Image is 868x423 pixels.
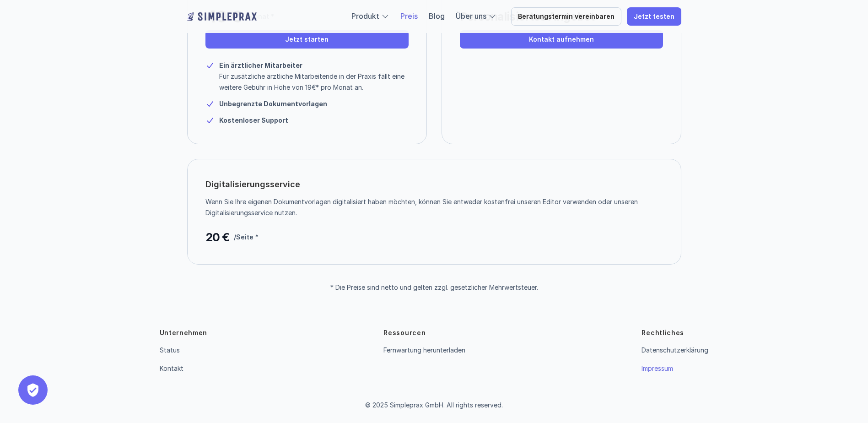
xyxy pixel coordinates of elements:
[365,401,503,409] p: © 2025 Simpleprax GmbH. All rights reserved.
[160,346,180,354] a: Status
[627,7,681,26] a: Jetzt testen
[351,11,379,21] a: Produkt
[642,346,708,354] a: Datenschutzerklärung
[234,232,259,243] p: /Seite *
[285,36,329,43] p: Jetzt starten
[219,100,327,108] strong: Unbegrenzte Dokumentvorlagen
[518,13,615,21] p: Beratungstermin vereinbaren
[400,11,418,21] a: Preis
[219,61,302,69] strong: Ein ärztlicher Mitarbeiter
[456,11,486,21] a: Über uns
[160,328,208,337] p: Unternehmen
[642,328,684,337] p: Rechtliches
[205,228,229,246] p: 20 €
[330,284,538,292] p: * Die Preise sind netto und gelten zzgl. gesetzlicher Mehrwertsteuer.
[529,36,594,43] p: Kontakt aufnehmen
[219,116,288,124] strong: Kostenloser Support
[219,71,409,93] p: Für zusätzliche ärztliche Mitarbeitende in der Praxis fällt eine weitere Gebühr in Höhe von 19€* ...
[383,328,426,337] p: Ressourcen
[160,364,183,372] a: Kontakt
[634,13,674,21] p: Jetzt testen
[205,30,409,49] a: Jetzt starten
[205,177,300,192] p: Digitalisierungsservice
[205,196,656,218] p: Wenn Sie Ihre eigenen Dokumentvorlagen digitalisiert haben möchten, können Sie entweder kostenfre...
[642,364,673,372] a: Impressum
[460,30,663,49] a: Kontakt aufnehmen
[383,346,465,354] a: Fernwartung herunterladen
[511,7,621,26] a: Beratungstermin vereinbaren
[429,11,445,21] a: Blog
